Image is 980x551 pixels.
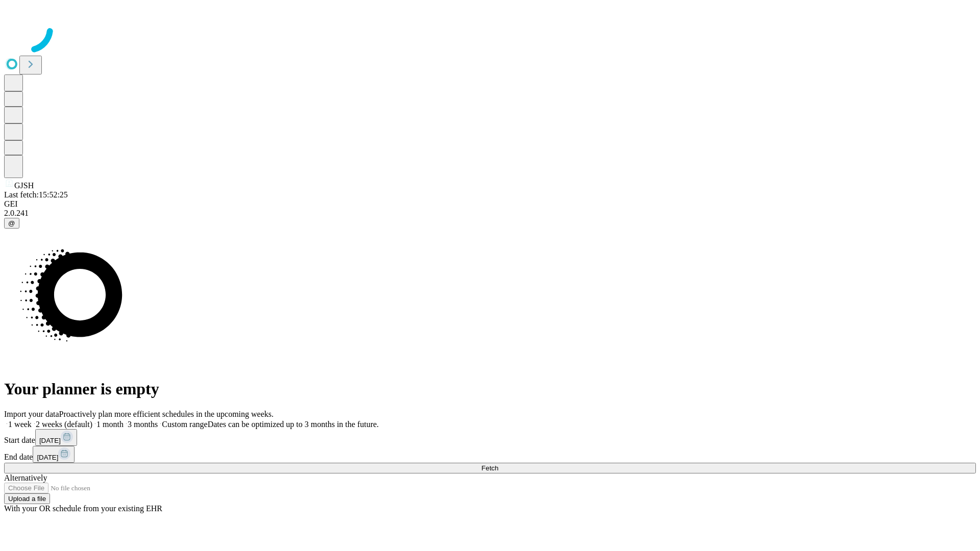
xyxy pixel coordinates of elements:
[162,420,207,429] span: Custom range
[96,420,124,429] span: 1 month
[128,420,158,429] span: 3 months
[4,446,976,463] div: End date
[208,420,379,429] span: Dates can be optimized up to 3 months in the future.
[4,380,976,398] h1: Your planner is empty
[35,429,77,446] button: [DATE]
[39,437,61,444] span: [DATE]
[4,473,47,482] span: Alternatively
[8,219,15,227] span: @
[4,463,976,473] button: Fetch
[4,410,59,418] span: Import your data
[37,454,58,461] span: [DATE]
[36,420,92,429] span: 2 weeks (default)
[4,199,976,209] div: GEI
[59,410,274,418] span: Proactively plan more efficient schedules in the upcoming weeks.
[4,493,50,504] button: Upload a file
[4,504,162,513] span: With your OR schedule from your existing EHR
[4,218,19,229] button: @
[4,429,976,446] div: Start date
[481,464,498,472] span: Fetch
[8,420,32,429] span: 1 week
[33,446,75,463] button: [DATE]
[4,209,976,218] div: 2.0.241
[14,181,34,190] span: GJSH
[4,190,68,199] span: Last fetch: 15:52:25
